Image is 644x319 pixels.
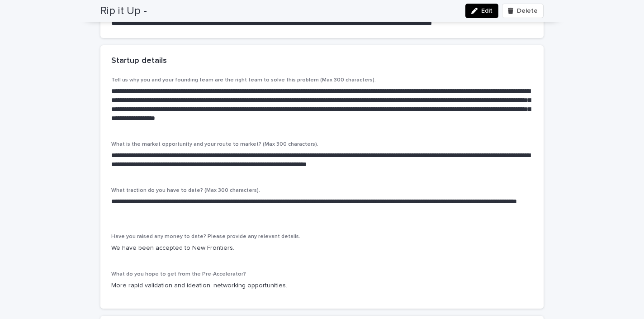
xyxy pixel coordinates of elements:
[111,243,533,253] p: We have been accepted to New Frontiers.
[517,8,538,14] span: Delete
[111,281,533,290] p: More rapid validation and ideation, networking opportunities.
[111,271,246,277] span: What do you hope to get from the Pre-Accelerator?
[111,77,376,83] span: Tell us why you and your founding team are the right team to solve this problem (Max 300 characte...
[111,234,300,239] span: Have you raised any money to date? Please provide any relevant details.
[465,4,498,18] button: Edit
[100,5,147,18] h2: Rip it Up -
[111,188,260,193] span: What traction do you have to date? (Max 300 characters).
[111,56,167,66] h2: Startup details
[481,8,492,14] span: Edit
[111,142,318,147] span: What is the market opportunity and your route to market? (Max 300 characters).
[502,4,544,18] button: Delete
